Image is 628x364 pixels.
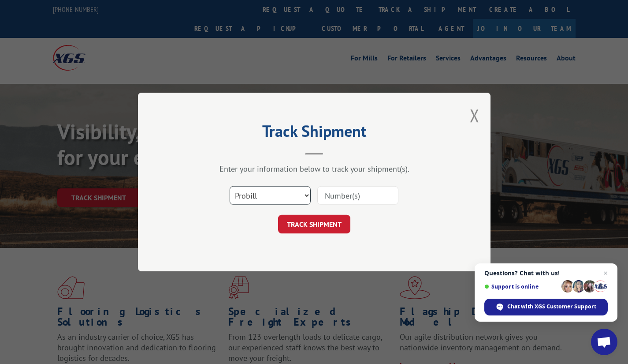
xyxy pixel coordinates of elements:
[591,329,617,355] div: Open chat
[484,299,608,315] div: Chat with XGS Customer Support
[278,215,350,233] button: TRACK SHIPMENT
[484,270,608,277] span: Questions? Chat with us!
[507,303,596,311] span: Chat with XGS Customer Support
[484,283,558,290] span: Support is online
[182,164,446,174] div: Enter your information below to track your shipment(s).
[600,268,611,278] span: Close chat
[317,186,398,205] input: Number(s)
[470,104,479,127] button: Close modal
[182,125,446,142] h2: Track Shipment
